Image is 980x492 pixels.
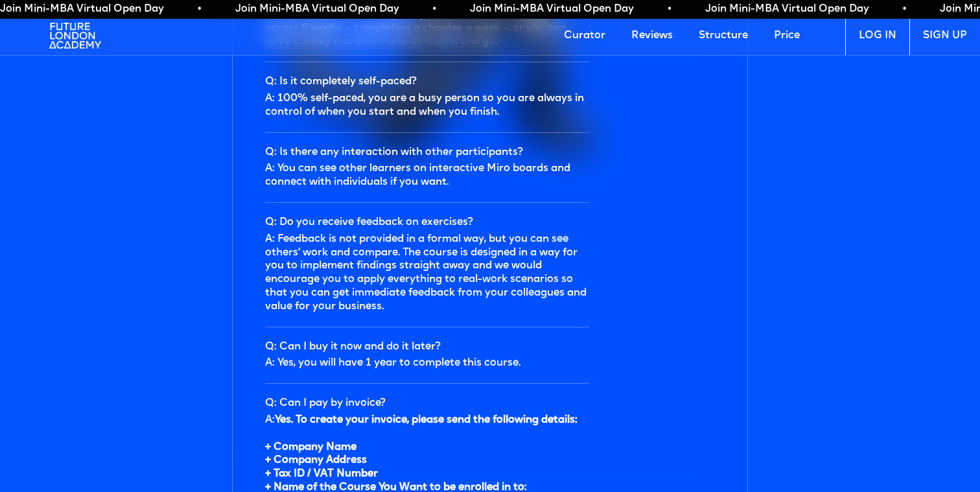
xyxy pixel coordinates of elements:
[668,3,671,16] span: •
[265,75,589,89] div: Q: Is it completely self-paced?
[265,397,589,410] div: Q: Can I pay by invoice?
[845,16,909,55] a: LOG IN
[265,216,589,229] div: Q: Do you receive feedback on exercises?
[265,340,589,354] div: Q: Can I buy it now and do it later?
[433,3,437,16] span: •
[551,16,618,55] a: Curator
[903,3,907,16] span: •
[265,146,589,159] div: Q: Is there any interaction with other participants?
[686,16,761,55] a: Structure
[265,357,589,370] div: A: Yes, you will have 1 year to complete this course.
[198,3,202,16] span: •
[909,16,980,55] a: SIGN UP
[618,16,686,55] a: Reviews
[761,16,813,55] a: Price
[265,162,589,189] div: A: You can see other learners on interactive Miro boards and connect with individuals if you want.
[265,92,589,119] div: A: 100% self-paced, you are a busy person so you are always in control of when you start and when...
[265,233,589,314] div: A: Feedback is not provided in a formal way, but you can see others' work and compare. The course...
